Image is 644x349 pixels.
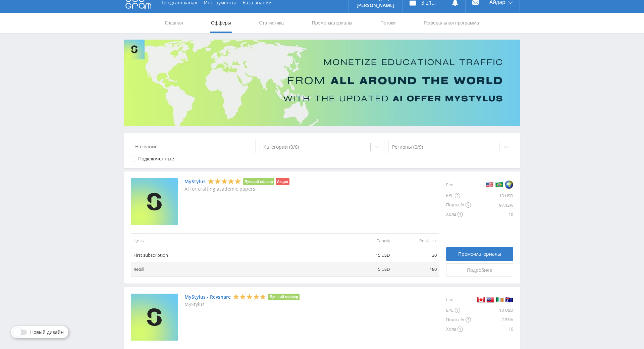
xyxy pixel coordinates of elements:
div: 10 USD [471,306,513,315]
div: EPL [446,306,471,315]
li: Лучший оффер [268,294,300,300]
td: 30 [392,248,439,262]
a: Офферы [210,13,232,33]
p: AI for crafting academic papers [184,186,289,192]
img: MyStylus - Revshare [131,294,178,341]
p: MyStylus [184,302,300,307]
a: Промо-материалы [446,247,513,261]
div: 2.33% [471,315,513,325]
div: Подтв. % [446,200,471,210]
div: Холд [446,210,471,219]
td: Цель [131,233,345,248]
td: 5 USD [345,262,392,277]
div: 5 Stars [208,178,241,185]
img: Banner [124,40,520,126]
div: EPL [446,191,471,200]
div: 97.43% [471,200,513,210]
li: Акция [276,178,289,185]
div: 5 Stars [233,293,266,300]
a: Потоки [380,13,396,33]
span: Подробнее [467,267,492,273]
td: 180 [392,262,439,277]
td: 15 USD [345,248,392,262]
div: Холд [446,325,471,334]
div: 10 [471,325,513,334]
div: Гео [446,294,471,306]
a: MyStylus [184,179,206,184]
span: Промо-материалы [458,251,501,257]
div: Гео [446,178,471,191]
div: 10 [471,210,513,219]
a: Главная [164,13,183,33]
td: Rebill [131,262,345,277]
a: MyStylus - Revshare [184,294,231,300]
div: Подключенные [138,156,174,161]
input: Название [131,140,256,153]
a: Промо-материалы [311,13,353,33]
span: Новый дизайн [30,330,64,335]
img: MyStylus [131,178,178,225]
a: Статистика [258,13,284,33]
a: Подробнее [446,263,513,277]
a: Реферальная программа [423,13,480,33]
td: Тариф [345,233,392,248]
p: [PERSON_NAME] [357,3,394,8]
li: Лучший оффер [243,178,274,185]
td: Postclick [392,233,439,248]
td: First subscription [131,248,345,262]
div: Подтв. % [446,315,471,325]
div: 13 USD [471,191,513,200]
